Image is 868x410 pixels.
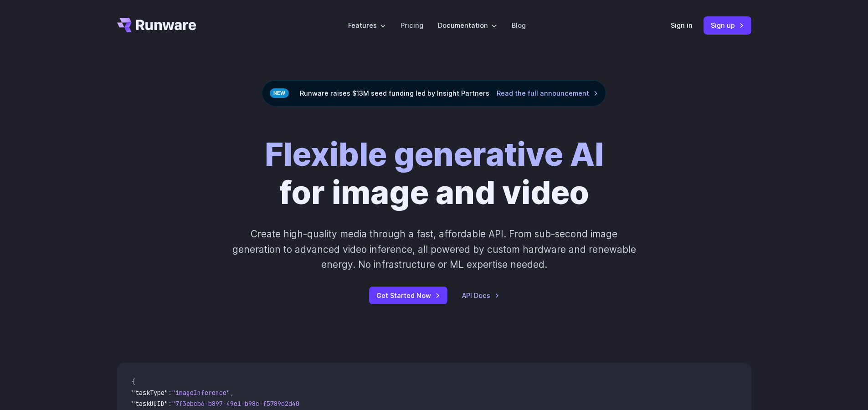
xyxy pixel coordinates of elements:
span: "imageInference" [172,389,230,397]
a: Blog [512,20,526,31]
strong: Flexible generative AI [265,135,604,174]
a: API Docs [462,290,499,301]
span: "7f3ebcb6-b897-49e1-b98c-f5789d2d40d7" [172,400,310,408]
h1: for image and video [265,135,604,212]
span: : [168,400,172,408]
span: , [230,389,234,397]
span: : [168,389,172,397]
span: { [132,378,135,386]
span: "taskType" [132,389,168,397]
a: Sign up [704,16,751,34]
div: Runware raises $13M seed funding led by Insight Partners [262,80,606,106]
a: Pricing [401,20,423,31]
a: Read the full announcement [497,88,598,98]
label: Documentation [438,20,497,31]
span: "taskUUID" [132,400,168,408]
a: Get Started Now [369,287,447,304]
label: Features [348,20,386,31]
a: Sign in [671,20,693,31]
a: Go to / [117,18,196,32]
p: Create high-quality media through a fast, affordable API. From sub-second image generation to adv... [231,226,637,272]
